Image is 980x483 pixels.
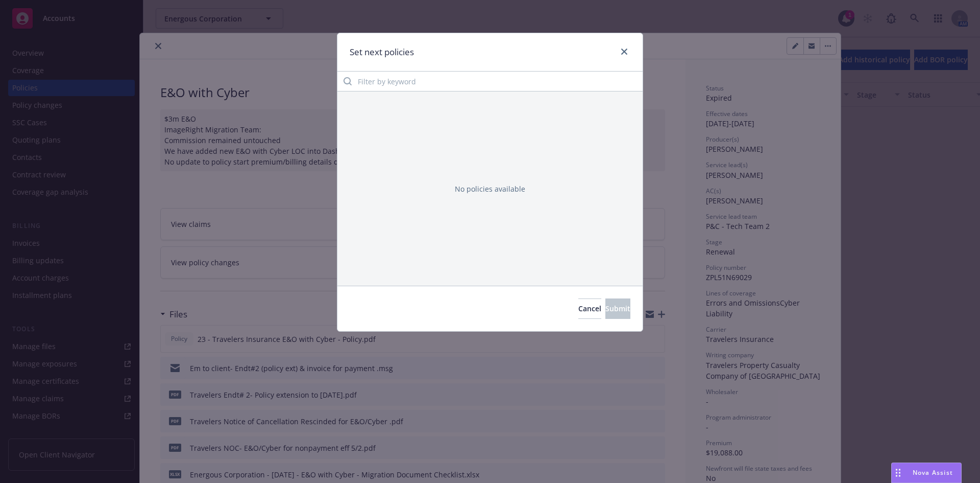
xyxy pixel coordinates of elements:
[578,304,601,313] span: Cancel
[605,298,630,319] button: Submit
[455,183,525,194] span: No policies available
[578,298,601,319] button: Cancel
[605,304,630,313] span: Submit
[913,468,953,477] span: Nova Assist
[337,71,643,91] input: Filter by keyword
[891,463,962,483] button: Nova Assist
[892,463,904,482] div: Drag to move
